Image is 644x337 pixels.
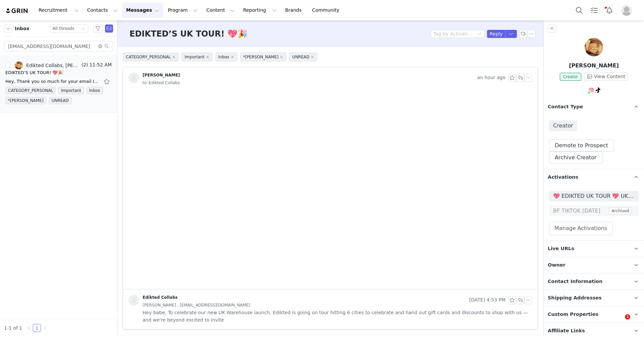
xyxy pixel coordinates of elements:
[609,207,632,215] span: Archived
[128,295,178,305] a: Edikted Collabs
[4,41,113,52] input: Search mail
[477,32,481,37] i: icon: down
[15,61,23,69] img: bd023920-9e2c-424b-a1d3-522215148506.jpg
[43,326,47,330] i: icon: right
[129,28,248,40] h3: EDIKTED’S UK TOUR! 💖🎉
[477,74,505,82] span: an hour ago
[87,87,103,94] span: Inbox
[206,55,209,59] i: icon: close
[80,61,88,68] span: (2)
[548,262,566,269] span: Owner
[122,3,163,18] button: Messages
[35,3,83,18] button: Recruitment
[143,72,180,78] div: [PERSON_NAME]
[625,314,630,320] span: 1
[105,24,113,33] span: Send Email
[53,25,74,32] div: All threads
[123,289,538,329] div: Edikted Collabs [DATE] 4:53 PM[PERSON_NAME] , [EMAIL_ADDRESS][DOMAIN_NAME] Hey babe, To celebrate...
[26,63,80,68] div: Edikted Collabs, [PERSON_NAME]
[548,278,602,285] span: Contact Information
[81,26,85,31] i: icon: down
[553,192,635,200] span: 💖 EDIKTED UK TOUR 💖 UK SHOPIFY
[280,55,283,59] i: icon: close
[585,38,603,56] img: emily
[589,88,594,93] img: instagram.svg
[27,326,31,330] i: icon: left
[621,5,632,16] img: placeholder-profile.jpg
[240,53,287,61] span: *[PERSON_NAME]
[572,3,587,18] button: Search
[4,324,22,332] li: 1-1 of 1
[25,324,33,332] li: Previous Page
[33,324,41,332] li: 1
[15,25,30,32] span: Inbox
[544,62,644,70] p: [PERSON_NAME]
[548,103,583,111] span: Contact Type
[33,324,41,332] a: 1
[308,3,346,18] a: Community
[560,73,582,81] span: Creator
[58,87,84,94] span: Important
[487,30,505,38] button: Reply
[548,311,598,318] span: Custom Properties
[98,44,102,48] i: icon: close-circle
[311,55,314,59] i: icon: close
[548,327,585,335] span: Affiliate Links
[584,72,628,80] button: View Content
[548,245,574,252] span: Live URLs
[15,61,80,69] a: Edikted Collabs, [PERSON_NAME]
[143,301,250,309] span: [PERSON_NAME] , [EMAIL_ADDRESS][DOMAIN_NAME]
[5,69,63,76] div: EDIKTED’S UK TOUR! 💖🎉
[123,67,538,92] div: [PERSON_NAME] an hour agoto:Edikted Collabs
[104,44,109,49] i: icon: search
[231,55,234,59] i: icon: close
[83,3,122,18] button: Contacts
[88,61,112,69] span: 11:52 AM
[5,78,99,85] div: Hey, Thank you so much for your email I would love to come to the event and make this content for...
[164,3,202,18] button: Program
[172,55,175,59] i: icon: close
[41,324,49,332] li: Next Page
[602,3,617,18] button: Notifications
[49,97,71,104] span: UNREAD
[433,31,473,37] div: Tag by Activation
[239,3,281,18] button: Reporting
[215,53,237,61] span: Inbox
[281,3,308,18] a: Brands
[128,295,139,305] img: placeholder-contacts.jpeg
[143,295,178,300] div: Edikted Collabs
[181,53,213,61] span: Important
[289,53,317,61] span: UNREAD
[143,309,532,324] span: Hey babe, To celebrate our new UK Warehouse launch, Edikted is going on tour hitting 6 cities to ...
[5,97,46,104] span: *[PERSON_NAME]
[548,294,602,302] span: Shipping Addresses
[617,5,639,16] button: Profile
[549,152,602,164] button: Archive Creator
[611,314,627,330] iframe: Intercom live chat
[123,53,179,61] span: CATEGORY_PERSONAL
[5,87,56,94] span: CATEGORY_PERSONAL
[128,72,180,83] a: [PERSON_NAME]
[128,72,139,83] img: placeholder-contacts.jpeg
[549,120,577,131] span: Creator
[549,222,612,235] button: Manage Activations
[553,207,607,215] span: BF TIKTOK [DATE]
[549,139,614,152] button: Demote to Prospect
[587,3,602,18] a: Tasks
[469,296,505,304] span: [DATE] 4:53 PM
[5,8,29,14] img: grin logo
[202,3,239,18] button: Content
[548,174,578,181] span: Activations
